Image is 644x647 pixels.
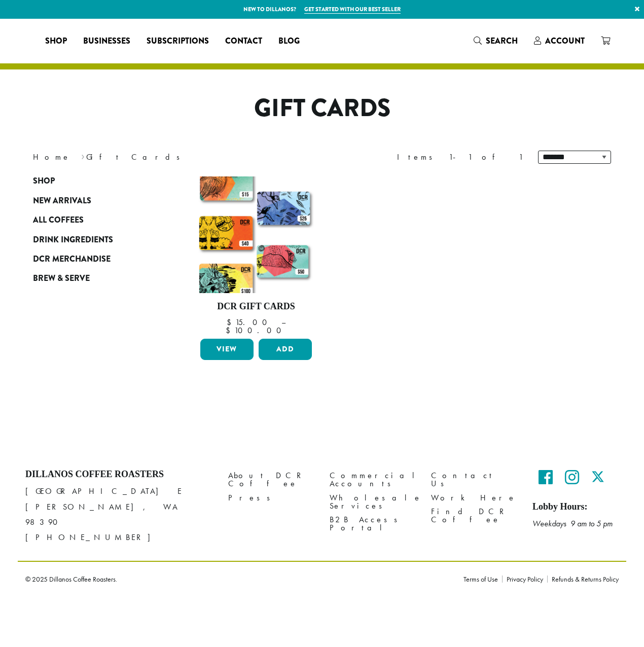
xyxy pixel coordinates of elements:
[33,191,155,210] a: New Arrivals
[330,513,416,534] a: B2B Access Portal
[278,35,300,48] span: Blog
[330,491,416,513] a: Wholesale Services
[532,501,619,513] h5: Lobby Hours:
[25,469,213,480] h4: Dillanos Coffee Roasters
[33,214,84,227] span: All Coffees
[330,469,416,491] a: Commercial Accounts
[25,484,213,545] p: [GEOGRAPHIC_DATA] E [PERSON_NAME], WA 98390 [PHONE_NUMBER]
[198,176,314,293] img: Gift-Cards-Available-470-x-600-300x300.png
[45,35,67,48] span: Shop
[33,151,307,163] nav: Breadcrumb
[198,301,314,312] h4: DCR Gift Cards
[147,35,209,48] span: Subscriptions
[463,576,502,583] a: Terms of Use
[33,234,113,246] span: Drink Ingredients
[33,253,111,266] span: DCR Merchandise
[25,94,619,123] h1: Gift Cards
[281,317,285,328] span: –
[259,339,312,360] button: Add
[227,317,272,328] bdi: 15.00
[37,33,75,49] a: Shop
[81,148,85,163] span: ›
[83,35,130,48] span: Businesses
[225,35,262,48] span: Contact
[228,469,314,491] a: About DCR Coffee
[33,152,70,162] a: Home
[502,576,547,583] a: Privacy Policy
[198,176,314,335] a: DCR Gift Cards
[226,325,286,336] bdi: 100.00
[226,325,234,336] span: $
[547,576,619,583] a: Refunds & Returns Policy
[33,171,155,191] a: Shop
[33,175,55,188] span: Shop
[431,491,517,505] a: Work Here
[33,269,155,288] a: Brew & Serve
[227,317,235,328] span: $
[486,35,518,47] span: Search
[397,151,523,163] div: Items 1-1 of 1
[545,35,585,47] span: Account
[33,210,155,230] a: All Coffees
[33,195,91,207] span: New Arrivals
[228,491,314,505] a: Press
[25,576,448,583] p: © 2025 Dillanos Coffee Roasters.
[466,32,526,49] a: Search
[200,339,254,360] a: View
[33,249,155,269] a: DCR Merchandise
[33,230,155,249] a: Drink Ingredients
[532,518,613,529] em: Weekdays 9 am to 5 pm
[304,5,401,14] a: Get started with our best seller
[431,505,517,526] a: Find DCR Coffee
[33,272,90,285] span: Brew & Serve
[431,469,517,491] a: Contact Us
